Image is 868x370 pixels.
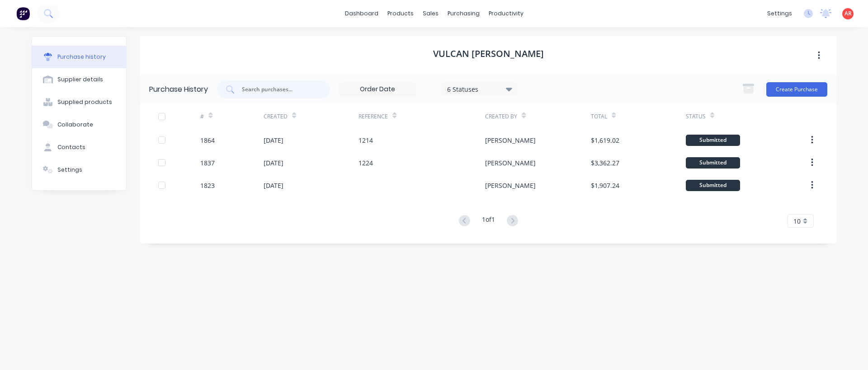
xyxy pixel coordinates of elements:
[793,216,801,226] span: 10
[383,7,418,20] div: products
[32,46,126,68] button: Purchase history
[766,82,827,97] button: Create Purchase
[484,7,528,20] div: productivity
[844,9,852,18] span: AR
[485,112,517,121] div: Created By
[32,159,126,181] button: Settings
[32,136,126,159] button: Contacts
[591,158,619,168] div: $3,362.27
[591,112,607,121] div: Total
[482,215,495,228] div: 1 of 1
[433,48,544,59] h1: Vulcan [PERSON_NAME]
[340,83,415,96] input: Order Date
[485,181,536,190] div: [PERSON_NAME]
[200,112,204,121] div: #
[418,7,443,20] div: sales
[485,158,536,168] div: [PERSON_NAME]
[200,181,215,190] div: 1823
[32,91,126,113] button: Supplied products
[686,135,740,146] div: Submitted
[686,112,706,121] div: Status
[359,112,388,121] div: Reference
[591,136,619,145] div: $1,619.02
[57,53,106,61] div: Purchase history
[264,158,283,168] div: [DATE]
[340,7,383,20] a: dashboard
[359,158,373,168] div: 1224
[264,181,283,190] div: [DATE]
[485,136,536,145] div: [PERSON_NAME]
[57,166,82,174] div: Settings
[686,180,740,191] div: Submitted
[57,75,103,84] div: Supplier details
[591,181,619,190] div: $1,907.24
[447,84,512,94] div: 6 Statuses
[763,7,797,20] div: settings
[16,7,30,20] img: Factory
[200,158,215,168] div: 1837
[149,84,208,95] div: Purchase History
[200,136,215,145] div: 1864
[264,136,283,145] div: [DATE]
[264,112,288,121] div: Created
[32,113,126,136] button: Collaborate
[57,98,112,106] div: Supplied products
[686,157,740,169] div: Submitted
[359,136,373,145] div: 1214
[241,85,316,94] input: Search purchases...
[32,68,126,91] button: Supplier details
[57,143,85,151] div: Contacts
[443,7,484,20] div: purchasing
[57,121,93,129] div: Collaborate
